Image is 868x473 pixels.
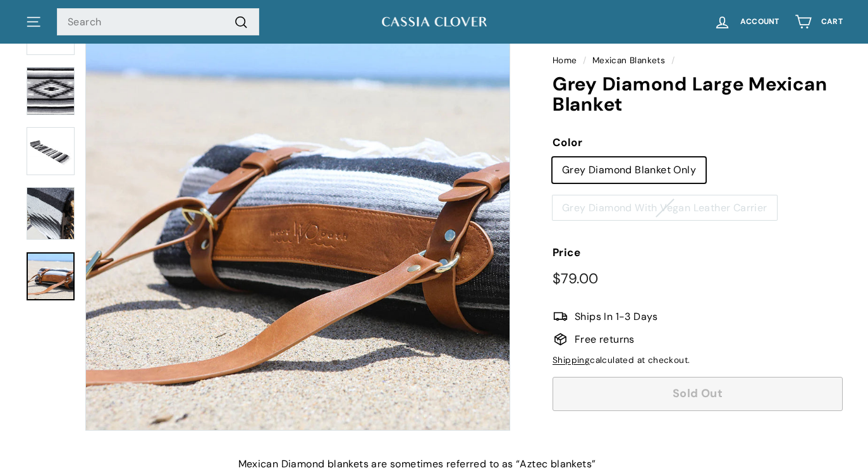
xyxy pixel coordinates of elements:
img: Grey Diamond Large Mexican Blanket [27,67,75,115]
a: Mexican Blankets [592,55,665,66]
h1: Grey Diamond Large Mexican Blanket [553,74,843,115]
nav: breadcrumbs [553,54,843,68]
label: Grey Diamond Blanket Only [553,157,706,183]
span: Account [740,18,779,26]
label: Price [553,244,843,261]
label: Grey Diamond With Vegan Leather Carrier [553,195,777,221]
span: $79.00 [553,269,598,288]
label: Color [553,134,843,151]
a: Grey Diamond Large Mexican Blanket [27,252,75,300]
span: Free returns [575,331,635,348]
a: Shipping [553,355,590,365]
div: calculated at checkout. [553,353,843,367]
a: Cart [787,3,850,40]
input: Search [57,8,259,36]
a: Account [706,3,787,40]
button: Sold Out [553,377,843,411]
span: Sold Out [673,386,723,401]
span: / [668,55,678,66]
a: Home [553,55,577,66]
span: Ships In 1-3 Days [575,309,658,325]
img: Grey Diamond Large Mexican Blanket [27,187,75,240]
span: / [580,55,589,66]
span: Cart [821,18,843,26]
img: Grey Diamond Large Mexican Blanket [27,127,75,175]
